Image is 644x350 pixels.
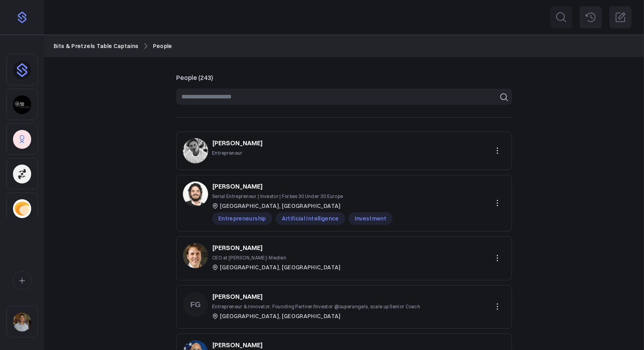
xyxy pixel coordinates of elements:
p: CEO at [PERSON_NAME]-Medien [212,254,341,261]
img: operator.exchange [13,130,31,149]
img: FG [183,292,208,317]
span: Investment [348,212,393,225]
img: operatorcollective.com [13,199,31,218]
img: sourceventures.vc [13,165,31,183]
a: [PERSON_NAME] [212,138,263,148]
a: [PERSON_NAME] [212,340,263,350]
a: [PERSON_NAME] [212,181,263,191]
span: [GEOGRAPHIC_DATA], [GEOGRAPHIC_DATA] [220,312,341,320]
nav: Breadcrumb [54,42,635,50]
span: [GEOGRAPHIC_DATA], [GEOGRAPHIC_DATA] [220,202,341,210]
img: 3f97ad4a0fa0419950c773a7cb01cf7fa8c74bd6.jpg [183,243,208,268]
span: [GEOGRAPHIC_DATA], [GEOGRAPHIC_DATA] [220,263,341,272]
img: e05fdfdca70fa0011c32e5a41a2f883565fbdcab.jpg [183,181,208,207]
span: Entrepreneurship [212,212,272,225]
img: 181d44d3e9e93cea35ac9a8a949a3d6a360fcbab.jpg [183,138,208,163]
a: People [153,42,172,50]
img: zeun9yr5fzsgkqpiyvts1hc480dt [13,313,31,331]
a: Bits & Pretzels Table Captains [54,42,139,50]
p: People (243) [176,73,512,82]
span: Artificial Intelligence [275,212,345,225]
p: Serial Entrepreneur | Investor | Forbes 30 Under 30 Europe [212,193,393,200]
img: purple-logo-18f04229334c5639164ff563510a1dba46e1211543e89c7069427642f6c28bac.png [16,11,28,24]
a: [PERSON_NAME] [212,243,263,252]
a: [PERSON_NAME] [212,292,263,301]
img: dhnou9yomun9587rl8johsq6w6vr [13,61,31,80]
p: Entrepreneur [212,149,263,157]
img: 50partners.fr [13,95,31,114]
p: Entrepreneur & Innovator; Founding Partner/Investor @superangels, scale up Senior Coach [212,303,420,310]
